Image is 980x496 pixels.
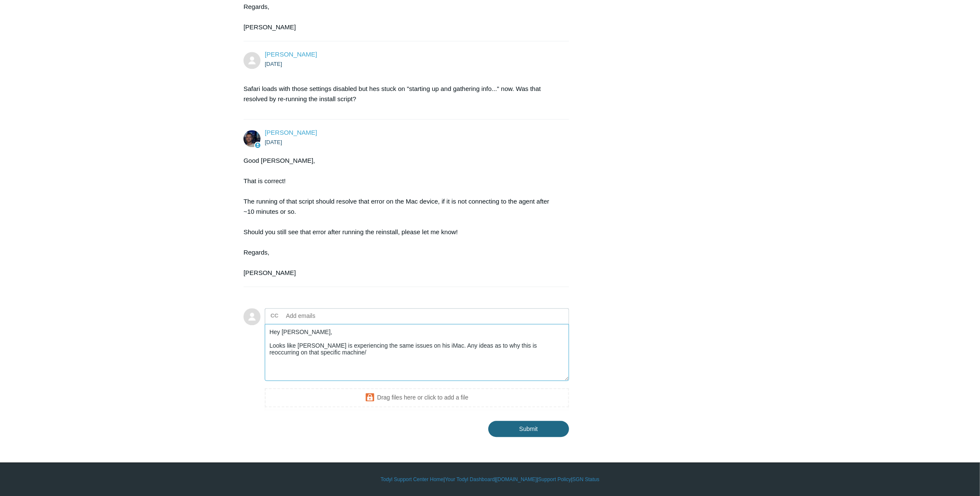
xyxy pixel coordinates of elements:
textarea: Add your reply [265,324,569,381]
time: 09/02/2025, 13:14 [265,139,282,145]
span: Connor Davis [265,129,317,136]
input: Add emails [283,309,374,322]
a: [PERSON_NAME] [265,129,317,136]
p: Safari loads with those settings disabled but hes stuck on "starting up and gathering info..." no... [244,84,561,104]
label: CC [271,309,279,322]
a: Support Policy [538,476,571,483]
span: Ali Zahir [265,51,317,58]
a: Your Todyl Dashboard [445,476,495,483]
a: [PERSON_NAME] [265,51,317,58]
a: SGN Status [572,476,599,483]
time: 09/02/2025, 11:35 [265,61,282,67]
div: | | | | [244,476,736,483]
a: Todyl Support Center Home [381,476,444,483]
a: [DOMAIN_NAME] [496,476,537,483]
input: Submit [488,421,569,437]
div: Good [PERSON_NAME], That is correct! The running of that script should resolve that error on the ... [244,156,561,278]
